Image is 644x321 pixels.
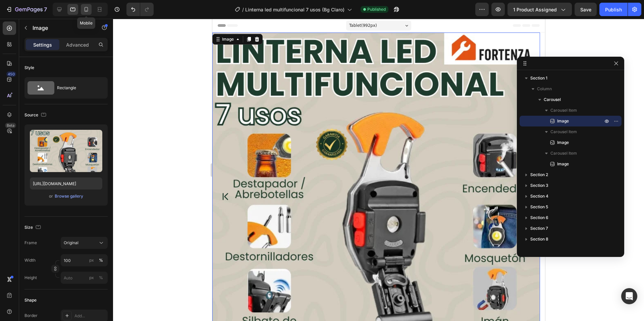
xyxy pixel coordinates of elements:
label: Frame [24,240,37,246]
div: Undo/Redo [126,3,154,16]
span: Section 4 [530,193,548,200]
span: Carousel Item [550,150,577,157]
span: Section 2 [530,171,548,178]
span: / [242,6,244,13]
button: px [97,274,105,282]
button: Carousel Next Arrow [312,170,327,185]
span: Column [537,86,552,92]
p: Advanced [66,41,89,48]
label: Width [24,257,36,263]
span: Carousel Item [550,128,577,135]
div: Open Intercom Messenger [621,288,637,304]
span: Image [557,118,569,124]
span: Save [580,7,591,12]
span: Section 8 [530,236,548,243]
span: or [49,192,53,200]
p: Settings [33,41,52,48]
span: Image [557,139,569,146]
button: % [88,256,96,264]
button: Original [61,237,108,249]
div: Beta [5,123,16,128]
div: Border [24,313,38,319]
div: Browse gallery [55,193,83,199]
div: % [99,257,103,263]
span: Section 7 [530,225,548,232]
span: Original [64,240,78,246]
button: px [97,256,105,264]
div: 450 [6,71,16,77]
iframe: Design area [212,19,545,321]
button: Browse gallery [54,193,84,200]
button: 7 [3,3,50,16]
span: Section 5 [530,204,548,210]
button: Publish [599,3,628,16]
div: Rectangle [57,80,98,96]
img: preview-image [30,130,102,172]
input: px% [61,254,108,266]
span: Linterna led multifuncional 7 usos (Bg Claro) [245,6,344,13]
div: px [89,257,94,263]
div: px [89,275,94,281]
span: Section 6 [530,214,548,221]
span: 1 product assigned [513,6,557,13]
div: Add... [74,313,106,319]
label: Height [24,275,37,281]
input: https://example.com/image.jpg [30,177,102,190]
button: Save [575,3,597,16]
p: Image [33,24,90,32]
div: Size [24,223,42,232]
div: Source [24,111,48,120]
div: Style [24,65,34,71]
div: Shape [24,297,37,303]
span: Carousel Item [550,107,577,114]
span: Image [557,161,569,167]
span: Section 3 [530,182,548,189]
div: % [99,275,103,281]
p: 7 [44,5,47,13]
span: Carousel [544,96,561,103]
button: 1 product assigned [507,3,572,16]
input: px% [61,272,108,284]
span: Published [367,6,386,12]
button: % [88,274,96,282]
span: Section 1 [530,75,547,82]
div: Publish [605,6,622,13]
